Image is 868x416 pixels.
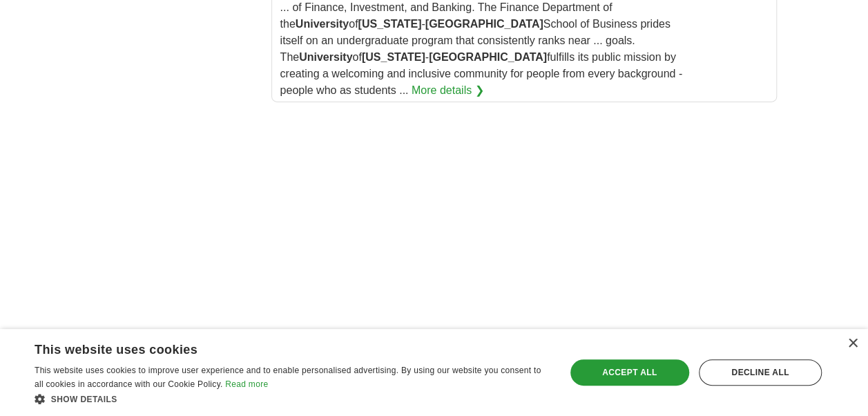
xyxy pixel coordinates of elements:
[362,51,425,63] strong: [US_STATE]
[429,51,547,63] strong: [GEOGRAPHIC_DATA]
[51,395,117,404] span: Show details
[35,392,550,406] div: Show details
[699,359,822,386] div: Decline all
[570,359,689,386] div: Accept all
[296,18,349,30] strong: University
[299,51,352,63] strong: University
[358,18,421,30] strong: [US_STATE]
[225,379,268,389] a: Read more, opens a new window
[280,1,683,96] span: ... of Finance, Investment, and Banking. The Finance Department of the of - School of Business pr...
[35,337,515,358] div: This website uses cookies
[412,82,484,99] a: More details ❯
[847,339,858,349] div: Close
[584,14,854,155] iframe: Sign in with Google Dialog
[35,366,541,389] span: This website uses cookies to improve user experience and to enable personalised advertising. By u...
[425,18,543,30] strong: [GEOGRAPHIC_DATA]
